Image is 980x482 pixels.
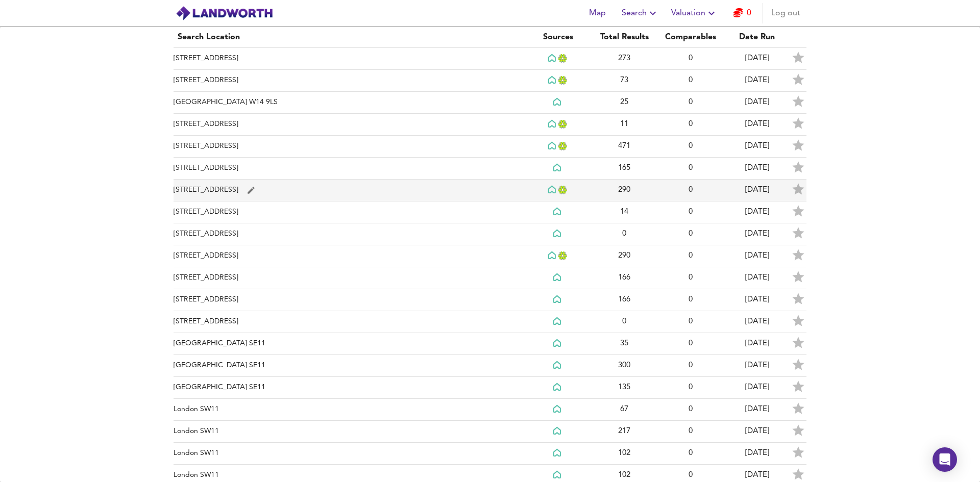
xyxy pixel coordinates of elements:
[548,119,558,129] img: Rightmove
[767,3,804,23] button: Log out
[724,201,790,223] td: [DATE]
[591,333,657,355] td: 35
[558,76,569,85] img: Land Registry
[553,361,563,370] img: Rightmove
[657,92,724,114] td: 0
[733,6,751,20] a: 0
[581,3,614,23] button: Map
[591,245,657,267] td: 290
[553,404,563,414] img: Rightmove
[724,48,790,70] td: [DATE]
[724,114,790,136] td: [DATE]
[529,31,587,43] div: Sources
[548,251,558,261] img: Rightmove
[724,92,790,114] td: [DATE]
[724,311,790,333] td: [DATE]
[724,443,790,465] td: [DATE]
[174,267,525,289] td: [STREET_ADDRESS]
[724,70,790,92] td: [DATE]
[657,223,724,245] td: 0
[174,245,525,267] td: [STREET_ADDRESS]
[595,31,653,43] div: Total Results
[591,158,657,180] td: 165
[657,245,724,267] td: 0
[657,421,724,443] td: 0
[657,180,724,201] td: 0
[558,186,569,194] img: Land Registry
[622,6,659,20] span: Search
[591,201,657,223] td: 14
[657,333,724,355] td: 0
[618,3,663,23] button: Search
[591,355,657,377] td: 300
[724,421,790,443] td: [DATE]
[591,399,657,421] td: 67
[657,311,724,333] td: 0
[174,289,525,311] td: [STREET_ADDRESS]
[726,3,758,23] button: 0
[174,201,525,223] td: [STREET_ADDRESS]
[724,399,790,421] td: [DATE]
[553,97,563,107] img: Rightmove
[558,54,569,63] img: Land Registry
[585,6,609,20] span: Map
[174,311,525,333] td: [STREET_ADDRESS]
[724,333,790,355] td: [DATE]
[657,48,724,70] td: 0
[724,355,790,377] td: [DATE]
[174,158,525,180] td: [STREET_ADDRESS]
[174,27,525,48] th: Search Location
[657,136,724,158] td: 0
[657,70,724,92] td: 0
[591,289,657,311] td: 166
[176,6,273,21] img: logo
[591,92,657,114] td: 25
[724,267,790,289] td: [DATE]
[667,3,722,23] button: Valuation
[724,136,790,158] td: [DATE]
[933,447,957,472] div: Open Intercom Messenger
[724,180,790,201] td: [DATE]
[671,6,718,20] span: Valuation
[553,273,563,283] img: Rightmove
[657,377,724,399] td: 0
[591,180,657,201] td: 290
[174,421,525,443] td: London SW11
[553,470,563,480] img: Rightmove
[558,251,569,260] img: Land Registry
[553,339,563,348] img: Rightmove
[724,289,790,311] td: [DATE]
[591,443,657,465] td: 102
[591,267,657,289] td: 166
[724,158,790,180] td: [DATE]
[657,201,724,223] td: 0
[548,141,558,151] img: Rightmove
[724,377,790,399] td: [DATE]
[553,317,563,326] img: Rightmove
[553,448,563,458] img: Rightmove
[174,223,525,245] td: [STREET_ADDRESS]
[553,163,563,173] img: Rightmove
[771,6,800,20] span: Log out
[661,31,720,43] div: Comparables
[548,54,558,63] img: Rightmove
[591,311,657,333] td: 0
[174,333,525,355] td: [GEOGRAPHIC_DATA] SE11
[724,223,790,245] td: [DATE]
[174,114,525,136] td: [STREET_ADDRESS]
[591,48,657,70] td: 273
[174,399,525,421] td: London SW11
[657,443,724,465] td: 0
[657,114,724,136] td: 0
[558,142,569,150] img: Land Registry
[591,223,657,245] td: 0
[174,136,525,158] td: [STREET_ADDRESS]
[724,245,790,267] td: [DATE]
[174,377,525,399] td: [GEOGRAPHIC_DATA] SE11
[174,70,525,92] td: [STREET_ADDRESS]
[553,383,563,392] img: Rightmove
[174,355,525,377] td: [GEOGRAPHIC_DATA] SE11
[174,443,525,465] td: London SW11
[548,185,558,195] img: Rightmove
[553,207,563,217] img: Rightmove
